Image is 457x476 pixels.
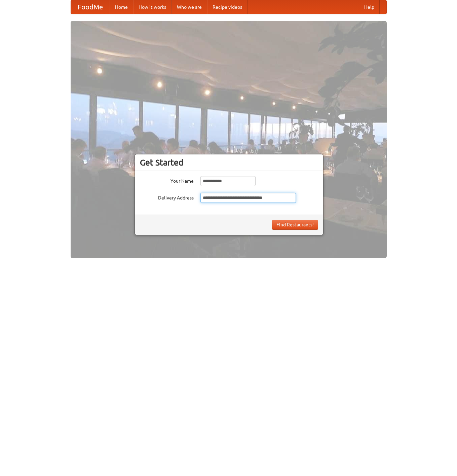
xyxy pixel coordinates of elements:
a: Home [110,0,133,14]
a: FoodMe [71,0,110,14]
label: Your Name [140,176,194,184]
label: Delivery Address [140,193,194,201]
a: Recipe videos [207,0,247,14]
a: Who we are [172,0,207,14]
button: Find Restaurants! [272,220,318,230]
h3: Get Started [140,157,318,168]
a: How it works [133,0,172,14]
a: Help [359,0,380,14]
